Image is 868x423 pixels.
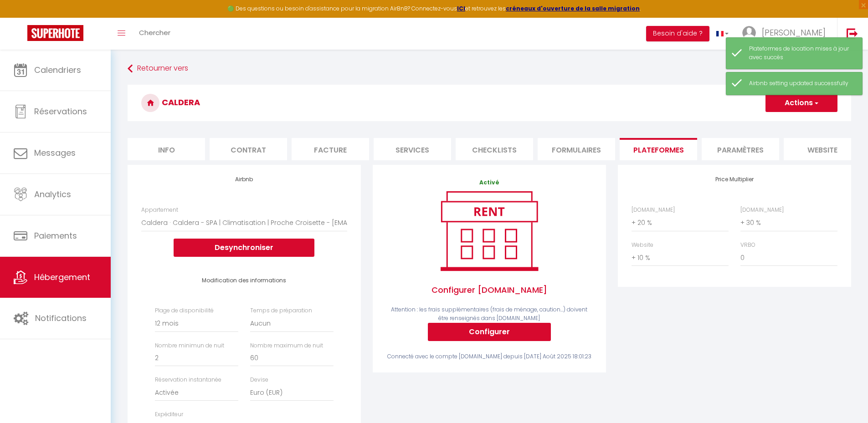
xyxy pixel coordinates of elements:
label: Devise [250,376,268,384]
label: Nombre minimun de nuit [155,341,224,350]
span: Chercher [139,28,170,37]
p: Activé [386,178,592,187]
label: Temps de préparation [250,306,312,315]
img: rent.png [431,187,547,275]
label: Website [632,241,653,250]
a: ... [PERSON_NAME] [735,18,837,50]
img: ... [742,26,756,40]
span: Calendriers [34,64,81,76]
h4: Airbnb [141,176,347,183]
label: Plage de disponibilité [155,306,214,315]
button: Actions [765,94,837,112]
button: Desynchroniser [174,239,314,257]
span: Analytics [34,189,71,200]
img: Super Booking [27,25,83,41]
div: Airbnb setting updated successfully [749,79,853,88]
button: Besoin d'aide ? [646,26,709,41]
span: Messages [34,147,76,158]
div: Plateformes de location mises à jour avec succès [749,45,853,62]
a: Chercher [132,18,177,50]
button: Configurer [428,323,551,341]
h4: Price Multiplier [632,176,837,183]
li: Paramètres [702,138,779,160]
label: Expéditeur [155,410,183,419]
label: Réservation instantanée [155,376,221,384]
li: Formulaires [538,138,615,160]
h4: Modification des informations [155,277,334,284]
li: Plateformes [620,138,697,160]
span: Notifications [35,312,87,324]
label: [DOMAIN_NAME] [740,206,784,214]
span: Hébergement [34,271,90,283]
a: ICI [457,5,465,12]
label: VRBO [740,241,755,250]
li: website [784,138,861,160]
li: Contrat [210,138,287,160]
li: Services [374,138,451,160]
h3: Caldera [128,85,851,121]
label: Appartement [141,206,178,214]
span: Paiements [34,230,77,241]
label: Nombre maximum de nuit [250,341,323,350]
div: Connecté avec le compte [DOMAIN_NAME] depuis [DATE] Août 2025 18:01:23 [386,352,592,361]
span: Réservations [34,106,87,117]
img: logout [847,28,858,39]
li: Checklists [456,138,533,160]
span: [PERSON_NAME] [762,27,826,38]
li: Facture [292,138,369,160]
button: Ouvrir le widget de chat LiveChat [7,4,35,31]
a: Retourner vers [128,61,851,77]
span: Attention : les frais supplémentaires (frais de ménage, caution...) doivent être renseignés dans ... [391,306,587,322]
label: [DOMAIN_NAME] [632,206,675,214]
span: Configurer [DOMAIN_NAME] [386,275,592,306]
a: créneaux d'ouverture de la salle migration [506,5,640,12]
li: Info [128,138,205,160]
